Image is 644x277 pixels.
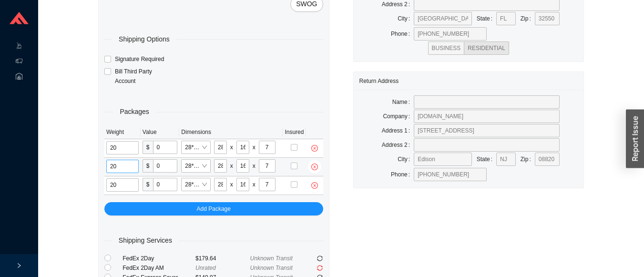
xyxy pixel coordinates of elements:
[111,54,168,64] span: Signature Required
[432,45,461,51] span: BUSINESS
[143,159,153,173] span: $
[214,159,227,173] input: L
[308,182,321,189] span: close-circle
[283,125,306,139] th: Insured
[236,178,249,191] input: W
[259,178,276,191] input: H
[197,204,231,214] span: Add Package
[259,159,276,173] input: H
[308,164,321,170] span: close-circle
[317,256,323,261] span: sync
[308,145,321,152] span: close-circle
[195,254,250,263] div: $179.64
[141,125,179,139] th: Value
[104,125,141,139] th: Weight
[521,153,535,166] label: Zip
[16,263,22,268] span: right
[391,27,414,41] label: Phone
[477,153,496,166] label: State
[104,202,323,215] button: Add Package
[111,67,174,86] span: Bill Third Party Account
[236,141,249,154] input: W
[468,45,505,51] span: RESIDENTIAL
[143,178,153,191] span: $
[398,153,414,166] label: City
[382,124,414,137] label: Address 1
[383,110,414,123] label: Company
[253,180,256,189] div: x
[259,141,276,154] input: H
[382,138,414,152] label: Address 2
[250,255,293,262] span: Unknown Transit
[123,263,195,273] div: FedEx 2Day AM
[308,179,321,192] button: close-circle
[391,168,414,181] label: Phone
[195,265,216,271] span: Unrated
[253,143,256,152] div: x
[477,12,496,25] label: State
[230,161,233,171] div: x
[179,125,283,139] th: Dimensions
[392,95,414,109] label: Name
[214,178,227,191] input: L
[123,254,195,263] div: FedEx 2Day
[308,160,321,174] button: close-circle
[230,143,233,152] div: x
[359,72,578,90] div: Return Address
[236,159,249,173] input: W
[521,12,535,25] label: Zip
[112,235,179,246] span: Shipping Services
[214,141,227,154] input: L
[230,180,233,189] div: x
[113,106,155,117] span: Packages
[143,141,153,154] span: $
[308,142,321,155] button: close-circle
[317,265,323,271] span: sync
[398,12,414,25] label: City
[112,34,176,45] span: Shipping Options
[250,265,293,271] span: Unknown Transit
[253,161,256,171] div: x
